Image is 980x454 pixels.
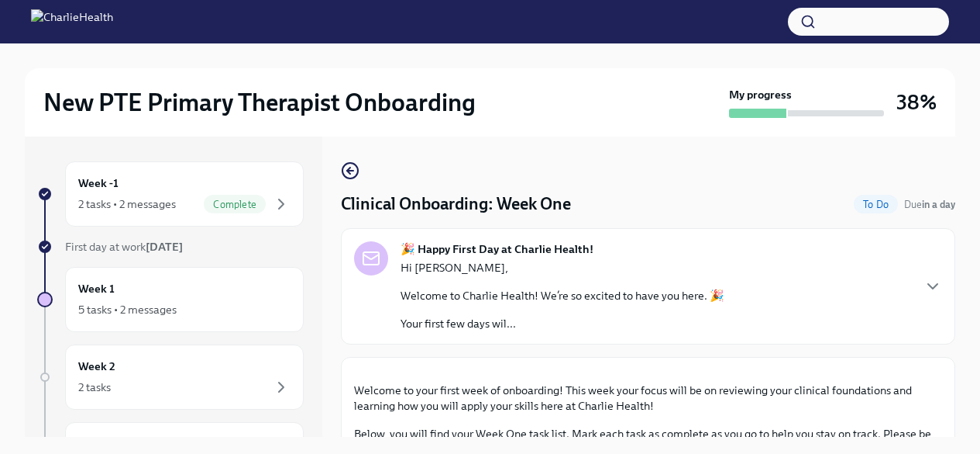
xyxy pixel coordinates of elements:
[854,199,898,210] span: To Do
[78,358,115,375] h6: Week 2
[904,199,955,210] span: Due
[401,288,724,303] p: Welcome to Charlie Health! We’re so excited to have you here. 🎉
[401,241,593,257] strong: 🎉 Happy First Day at Charlie Health!
[904,197,955,212] span: September 13th, 2025 07:00
[31,9,113,34] img: CharlieHealth
[922,199,955,210] strong: in a day
[354,383,942,414] p: Welcome to your first week of onboarding! This week your focus will be on reviewing your clinical...
[146,240,183,254] strong: [DATE]
[37,267,304,332] a: Week 15 tasks • 2 messages
[896,88,937,116] h3: 38%
[37,345,304,410] a: Week 22 tasks
[65,240,183,254] span: First day at work
[78,435,115,452] h6: Week 3
[37,161,304,227] a: Week -12 tasks • 2 messagesComplete
[341,192,571,216] h4: Clinical Onboarding: Week One
[37,239,304,255] a: First day at work[DATE]
[78,280,115,297] h6: Week 1
[401,260,724,276] p: Hi [PERSON_NAME],
[78,302,177,317] div: 5 tasks • 2 messages
[43,87,476,118] h2: New PTE Primary Therapist Onboarding
[78,175,119,192] h6: Week -1
[401,316,724,331] p: Your first few days wil...
[729,87,792,102] strong: My progress
[204,199,266,210] span: Complete
[78,379,111,395] div: 2 tasks
[78,196,176,212] div: 2 tasks • 2 messages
